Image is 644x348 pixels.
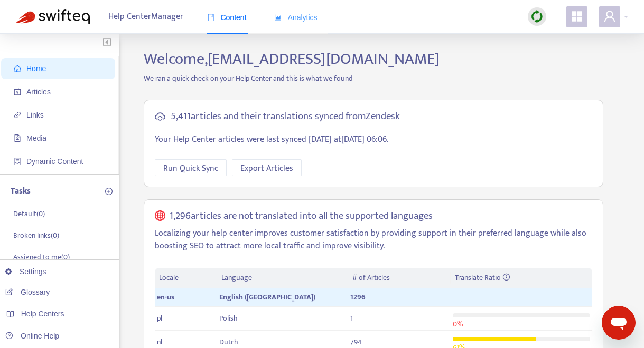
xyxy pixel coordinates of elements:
h5: 1,296 articles are not translated into all the supported languages [170,210,433,223]
span: Help Centers [21,310,64,318]
span: Help Center Manager [108,7,183,27]
span: English ([GEOGRAPHIC_DATA]) [219,291,315,303]
span: Analytics [274,13,318,22]
button: Run Quick Sync [155,159,227,176]
button: Export Articles [232,159,302,176]
span: Content [207,13,247,22]
th: Language [217,268,348,288]
a: Settings [5,267,46,276]
p: Default ( 0 ) [13,208,45,219]
span: plus-circle [105,188,113,195]
span: Home [26,64,46,73]
span: 794 [350,336,362,348]
span: Welcome, [EMAIL_ADDRESS][DOMAIN_NAME] [144,46,440,72]
span: 1296 [350,291,366,303]
p: We ran a quick check on your Help Center and this is what we found [136,73,611,84]
span: file-image [14,134,21,142]
span: cloud-sync [155,111,165,122]
th: Locale [155,268,217,288]
span: nl [157,336,162,348]
span: global [155,210,165,223]
iframe: Button to launch messaging window [602,306,636,340]
span: Links [26,111,44,119]
span: appstore [571,10,583,23]
span: Dynamic Content [26,157,83,166]
h5: 5,411 articles and their translations synced from Zendesk [171,111,400,123]
span: pl [157,312,162,324]
img: sync.dc5367851b00ba804db3.png [530,10,544,23]
a: Glossary [5,288,50,296]
span: Export Articles [240,162,293,175]
p: Your Help Center articles were last synced [DATE] at [DATE] 06:06 . [155,133,592,146]
span: Media [26,134,46,142]
span: container [14,158,21,165]
span: 1 [350,312,353,324]
span: Dutch [219,336,238,348]
span: user [603,10,616,23]
span: Polish [219,312,238,324]
span: link [14,111,21,119]
span: book [207,14,214,21]
p: Broken links ( 0 ) [13,230,59,241]
span: home [14,65,21,72]
span: area-chart [274,14,282,21]
span: Articles [26,88,51,96]
div: Translate Ratio [455,272,588,284]
p: Localizing your help center improves customer satisfaction by providing support in their preferre... [155,227,592,253]
span: en-us [157,291,174,303]
span: Run Quick Sync [163,162,218,175]
th: # of Articles [348,268,450,288]
span: 0 % [453,318,463,330]
p: Tasks [11,185,31,198]
p: Assigned to me ( 0 ) [13,252,70,263]
span: account-book [14,88,21,95]
img: Swifteq [16,9,90,24]
a: Online Help [5,332,59,340]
